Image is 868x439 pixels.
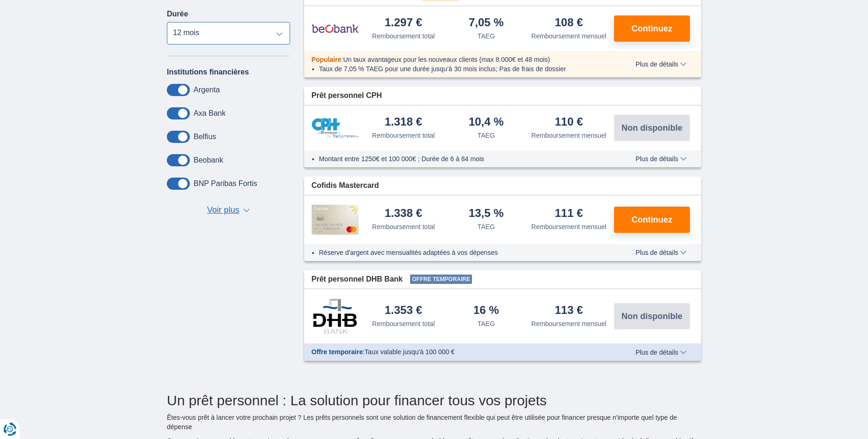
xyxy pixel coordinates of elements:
[478,222,495,231] div: TAEG
[614,115,690,141] button: Non disponible
[629,155,694,163] button: Plus de détails
[469,208,504,220] div: 13,5 %
[319,248,608,257] li: Réserve d'argent avec mensualités adaptées à vos dépenses
[614,303,690,329] button: Non disponible
[312,17,359,40] img: pret personnel Beobank
[555,116,583,129] div: 110 €
[478,319,495,328] div: TAEG
[621,124,682,132] span: Non disponible
[555,208,583,220] div: 111 €
[319,64,608,74] li: Taux de 7,05 % TAEG pour une durée jusqu’à 30 mois inclus; Pas de frais de dossier
[555,17,583,30] div: 108 €
[555,305,583,317] div: 113 €
[636,349,687,356] span: Plus de détails
[243,208,250,212] span: ▼
[319,154,608,164] li: Montant entre 1250€ et 100 000€ ; Durée de 6 à 84 mois
[478,31,495,41] div: TAEG
[312,90,382,101] span: Prêt personnel CPH
[629,60,694,68] button: Plus de détails
[636,156,687,162] span: Plus de détails
[194,109,225,118] label: Axa Bank
[410,275,472,284] span: Offre temporaire
[194,133,216,141] label: Belfius
[312,180,379,191] span: Cofidis Mastercard
[531,319,606,328] div: Remboursement mensuel
[167,393,701,408] h2: Un prêt personnel : La solution pour financer tous vos projets
[204,204,253,217] button: Voir plus ▼
[614,207,690,233] button: Continuez
[385,208,422,220] div: 1.338 €
[629,349,694,356] button: Plus de détails
[207,204,239,216] span: Voir plus
[312,348,363,356] span: Offre temporaire
[372,31,435,41] div: Remboursement total
[385,305,422,317] div: 1.353 €
[473,305,499,317] div: 16 %
[531,31,606,41] div: Remboursement mensuel
[194,179,257,188] label: BNP Paribas Fortis
[312,118,359,138] img: pret personnel CPH Banque
[385,116,422,129] div: 1.318 €
[167,68,249,76] label: Institutions financières
[531,131,606,140] div: Remboursement mensuel
[469,116,504,129] div: 10,4 %
[469,17,504,30] div: 7,05 %
[632,24,673,33] span: Continuez
[194,156,223,164] label: Beobank
[312,298,359,334] img: pret personnel DHB Bank
[372,131,435,140] div: Remboursement total
[312,56,342,63] span: Populaire
[621,312,682,320] span: Non disponible
[478,131,495,140] div: TAEG
[312,274,403,285] span: Prêt personnel DHB Bank
[614,15,690,42] button: Continuez
[629,249,694,256] button: Plus de détails
[304,55,616,64] div: :
[636,61,687,67] span: Plus de détails
[636,249,687,256] span: Plus de détails
[312,205,359,235] img: pret personnel Cofidis CC
[304,347,616,357] div: :
[167,413,701,432] p: Êtes-vous prêt à lancer votre prochain projet ? Les prêts personnels sont une solution de finance...
[167,10,188,18] label: Durée
[194,86,220,94] label: Argenta
[531,222,606,231] div: Remboursement mensuel
[343,56,550,63] span: Un taux avantageux pour les nouveaux clients (max 8.000€ et 48 mois)
[385,17,422,30] div: 1.297 €
[372,222,435,231] div: Remboursement total
[632,216,673,224] span: Continuez
[365,348,455,356] span: Taux valable jusqu'à 100 000 €
[372,319,435,328] div: Remboursement total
